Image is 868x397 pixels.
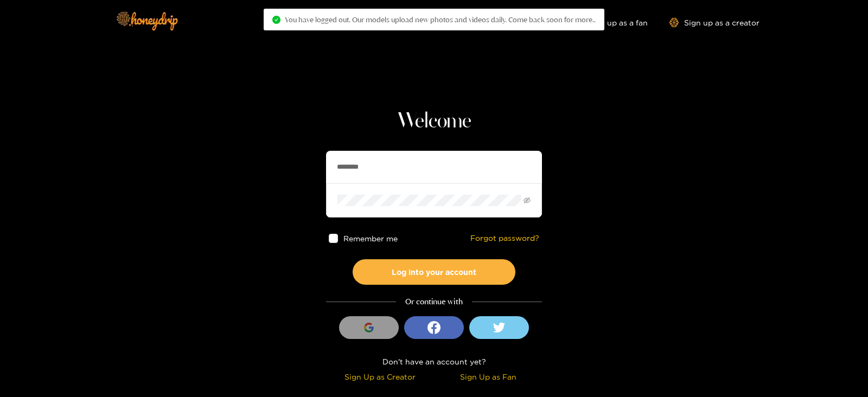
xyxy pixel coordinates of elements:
div: Sign Up as Fan [437,370,539,383]
a: Forgot password? [470,234,539,243]
h1: Welcome [326,108,542,135]
span: check-circle [272,16,280,24]
a: Sign up as a fan [573,18,648,27]
div: Don't have an account yet? [326,355,542,368]
div: Or continue with [326,296,542,308]
div: Sign Up as Creator [329,370,431,383]
span: eye-invisible [524,197,531,204]
button: Log into your account [353,259,515,285]
span: You have logged out. Our models upload new photos and videos daily. Come back soon for more.. [285,15,596,24]
span: Remember me [343,234,398,242]
a: Sign up as a creator [669,18,759,27]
